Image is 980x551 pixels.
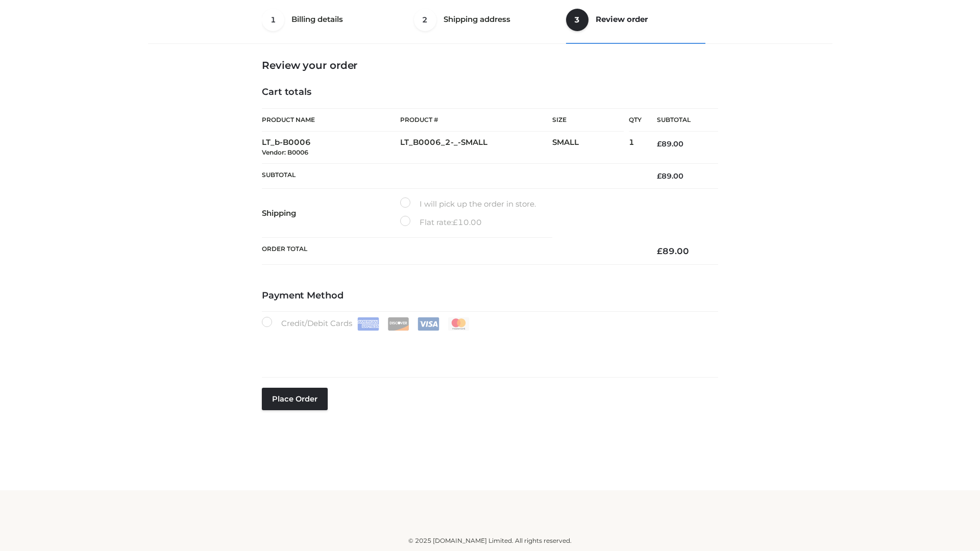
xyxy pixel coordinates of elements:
bdi: 89.00 [657,139,683,148]
h4: Payment Method [262,290,718,302]
img: Mastercard [448,317,470,331]
span: £ [657,171,661,181]
span: £ [453,217,458,227]
label: I will pick up the order in store. [400,197,536,211]
th: Order Total [262,238,642,265]
bdi: 10.00 [453,217,482,227]
img: Visa [418,317,439,331]
bdi: 89.00 [657,246,689,256]
th: Shipping [262,189,400,238]
th: Size [552,109,624,132]
small: Vendor: B0006 [262,148,308,156]
label: Flat rate: [400,216,482,229]
td: 1 [629,132,642,164]
h4: Cart totals [262,87,718,98]
th: Product # [400,108,552,132]
img: Discover [387,317,409,331]
th: Qty [629,108,642,132]
bdi: 89.00 [657,171,683,181]
td: LT_b-B0006 [262,132,400,164]
label: Credit/Debit Cards [262,317,471,331]
div: © 2025 [DOMAIN_NAME] Limited. All rights reserved. [152,536,828,546]
h3: Review your order [262,59,718,71]
th: Subtotal [262,163,642,188]
th: Subtotal [642,109,718,132]
span: £ [657,246,663,256]
img: Amex [357,317,379,331]
td: SMALL [552,132,629,164]
button: Place order [262,388,328,410]
iframe: Secure payment input frame [260,329,716,366]
th: Product Name [262,108,400,132]
td: LT_B0006_2-_-SMALL [400,132,552,164]
span: £ [657,139,661,148]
